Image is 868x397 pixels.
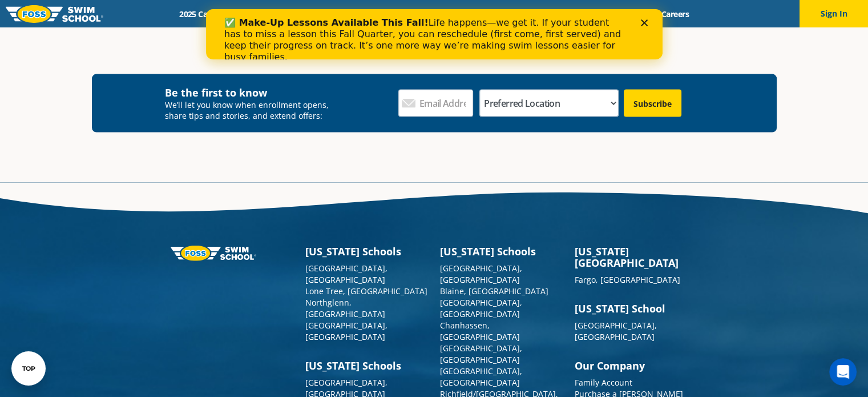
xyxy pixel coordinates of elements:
[495,9,616,19] a: Swim Like [PERSON_NAME]
[171,246,256,261] img: Foss-logo-horizontal-white.svg
[305,263,387,285] a: [GEOGRAPHIC_DATA], [GEOGRAPHIC_DATA]
[575,360,698,371] h3: Our Company
[241,9,289,19] a: Schools
[440,246,563,257] h3: [US_STATE] Schools
[398,90,473,117] input: Email Address
[305,286,427,296] a: Lone Tree, [GEOGRAPHIC_DATA]
[440,343,522,365] a: [GEOGRAPHIC_DATA], [GEOGRAPHIC_DATA]
[305,246,429,257] h3: [US_STATE] Schools
[18,8,420,54] div: Life happens—we get it. If your student has to miss a lesson this Fall Quarter, you can reschedul...
[615,9,651,19] a: Blog
[169,9,241,19] a: 2025 Calendar
[829,358,857,386] iframe: Intercom live chat
[440,366,522,388] a: [GEOGRAPHIC_DATA], [GEOGRAPHIC_DATA]
[651,9,699,19] a: Careers
[440,263,522,285] a: [GEOGRAPHIC_DATA], [GEOGRAPHIC_DATA]
[575,274,680,285] a: Fargo, [GEOGRAPHIC_DATA]
[389,9,495,19] a: About [PERSON_NAME]
[206,9,663,59] iframe: Intercom live chat banner
[18,8,223,19] b: ✅ Make-Up Lessons Available This Fall!
[575,320,657,342] a: [GEOGRAPHIC_DATA], [GEOGRAPHIC_DATA]
[575,377,632,388] a: Family Account
[165,99,337,121] p: We’ll let you know when enrollment opens, share tips and stories, and extend offers:
[575,246,698,268] h3: [US_STATE][GEOGRAPHIC_DATA]
[305,360,429,371] h3: [US_STATE] Schools
[440,320,520,342] a: Chanhassen, [GEOGRAPHIC_DATA]
[575,303,698,314] h3: [US_STATE] School
[289,9,389,19] a: Swim Path® Program
[165,86,337,99] h4: Be the first to know
[440,286,548,296] a: Blaine, [GEOGRAPHIC_DATA]
[435,10,446,17] div: Close
[305,320,387,342] a: [GEOGRAPHIC_DATA], [GEOGRAPHIC_DATA]
[305,297,385,319] a: Northglenn, [GEOGRAPHIC_DATA]
[440,297,522,319] a: [GEOGRAPHIC_DATA], [GEOGRAPHIC_DATA]
[22,365,35,372] div: TOP
[6,5,103,23] img: FOSS Swim School Logo
[624,90,681,117] input: Subscribe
